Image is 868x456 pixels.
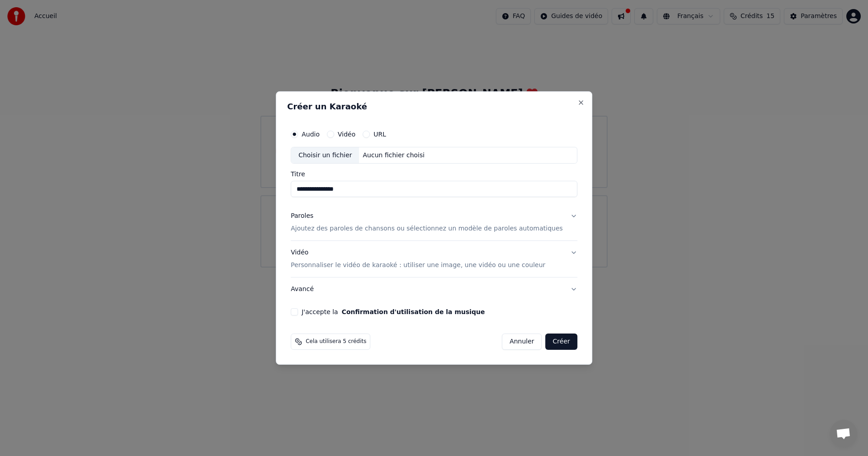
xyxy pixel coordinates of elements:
[338,131,355,137] label: Vidéo
[546,334,577,350] button: Créer
[287,103,581,111] h2: Créer un Karaoké
[291,147,359,164] div: Choisir un fichier
[291,225,563,234] p: Ajoutez des paroles de chansons ou sélectionnez un modèle de paroles automatiques
[291,261,545,270] p: Personnaliser le vidéo de karaoké : utiliser une image, une vidéo ou une couleur
[291,241,577,277] button: VidéoPersonnaliser le vidéo de karaoké : utiliser une image, une vidéo ou une couleur
[306,338,366,345] span: Cela utilisera 5 crédits
[291,249,545,270] div: Vidéo
[373,131,386,137] label: URL
[291,171,577,178] label: Titre
[302,131,320,137] label: Audio
[291,277,577,301] button: Avancé
[291,205,577,241] button: ParolesAjoutez des paroles de chansons ou sélectionnez un modèle de paroles automatiques
[291,212,313,221] div: Paroles
[342,309,485,315] button: J'accepte la
[502,334,542,350] button: Annuler
[302,309,485,315] label: J'accepte la
[359,151,429,160] div: Aucun fichier choisi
